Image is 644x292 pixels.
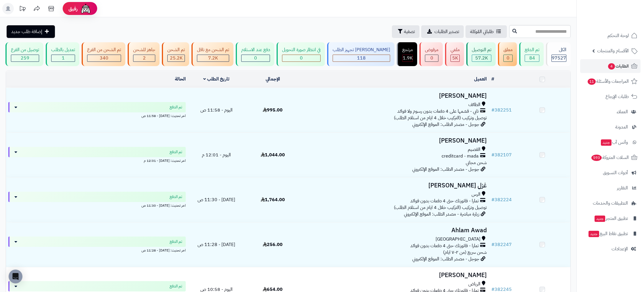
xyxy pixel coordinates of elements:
span: 0 [254,55,257,62]
div: مرتجع [402,47,413,53]
div: 84 [525,55,539,62]
span: 97527 [552,55,566,62]
div: جاهز للشحن [133,47,155,53]
button: تصفية [392,25,419,38]
span: التقارير [617,184,628,192]
span: أدوات التسويق [603,169,628,177]
a: لوحة التحكم [580,29,641,43]
div: 259 [11,55,39,62]
span: الطلبات [607,62,629,70]
div: دفع عند الاستلام [241,47,270,53]
div: اخر تحديث: [DATE] - 11:58 ص [8,112,186,118]
span: 57.2K [475,55,488,62]
div: 0 [241,55,270,62]
span: 2 [143,55,146,62]
a: العملاء [580,105,641,119]
span: السلات المتروكة [591,153,629,162]
a: التطبيقات والخدمات [580,196,641,210]
span: 118 [357,55,366,62]
img: logo-2.png [605,11,639,23]
a: السلات المتروكة593 [580,151,641,164]
span: جوجل - مصدر الطلب: الموقع الإلكتروني [412,121,479,128]
h3: Ahlam Awad [303,227,487,234]
span: 0 [430,55,433,62]
a: المراجعات والأسئلة11 [580,74,641,88]
a: وآتس آبجديد [580,135,641,149]
span: [DATE] - 11:28 ص [198,241,235,248]
span: تصفية [404,28,415,35]
div: اخر تحديث: [DATE] - 11:30 ص [8,202,186,208]
div: ملغي [451,47,460,53]
span: الطائف [468,101,480,108]
div: [PERSON_NAME] تجهيز الطلب [333,47,390,53]
a: تم الشحن من الفرع 340 [80,42,126,66]
a: مرفوض 0 [418,42,444,66]
div: 1856 [402,55,413,62]
span: [GEOGRAPHIC_DATA] [436,236,480,243]
span: اليوم - 11:58 ص [200,107,233,114]
a: #382247 [491,241,512,248]
div: 7222 [197,55,229,62]
div: Open Intercom Messenger [9,270,22,283]
div: مرفوض [425,47,438,53]
span: شحن سريع (من ٢-٧ ايام) [443,249,487,256]
span: تم الدفع [170,104,182,110]
span: 256.00 [263,241,283,248]
a: الإجمالي [266,76,280,82]
span: تم الدفع [170,283,182,289]
img: ai-face.png [80,3,91,14]
a: #382251 [491,107,512,114]
span: رفيق [68,5,78,12]
a: الحالة [175,76,186,82]
span: القصيم [468,146,480,153]
div: 0 [282,55,320,62]
span: طلبات الإرجاع [605,93,629,101]
a: العميل [474,76,487,82]
div: 340 [87,55,121,62]
span: لوحة التحكم [607,32,629,40]
span: # [491,196,494,203]
a: [PERSON_NAME] تجهيز الطلب 118 [326,42,396,66]
div: تم الشحن مع ناقل [197,47,229,53]
div: 25151 [168,55,185,62]
div: 0 [425,55,438,62]
div: تعديل بالطلب [51,47,75,53]
div: اخر تحديث: [DATE] - 12:01 م [8,157,186,163]
div: 5011 [451,55,459,62]
span: جوجل - مصدر الطلب: الموقع الإلكتروني [412,255,479,262]
span: # [491,151,494,158]
a: الطلبات4 [580,59,641,73]
div: توصيل من الفرع [11,47,39,53]
span: 995.00 [263,107,283,114]
a: # [491,76,494,82]
span: creditcard - mada [442,153,479,160]
a: تعديل بالطلب 1 [45,42,80,66]
span: العملاء [617,108,628,116]
span: الرياض [468,281,480,287]
a: التقارير [580,181,641,195]
div: 57224 [472,55,491,62]
span: تمارا - فاتورتك حتى 4 دفعات بدون فوائد [410,243,479,249]
span: تمارا - فاتورتك حتى 4 دفعات بدون فوائد [410,198,479,204]
span: 0 [300,55,303,62]
span: 1 [62,55,65,62]
h3: غزل [PERSON_NAME] [303,182,487,189]
span: 25.2K [170,55,183,62]
a: #382224 [491,196,512,203]
span: تم الدفع [170,239,182,245]
a: توصيل من الفرع 259 [4,42,45,66]
div: الكل [551,47,566,53]
span: جديد [601,139,612,146]
div: 118 [333,55,390,62]
div: تم الشحن [167,47,185,53]
a: تحديثات المنصة [15,3,30,16]
span: 1,764.00 [261,196,285,203]
a: #382107 [491,151,512,158]
span: 11 [587,78,596,85]
a: تاريخ الطلب [203,76,229,82]
a: الكل97527 [545,42,572,66]
span: الإعدادات [612,245,628,253]
span: تم الدفع [170,194,182,200]
a: تم الشحن 25.2K [161,42,190,66]
span: 7.2K [208,55,218,62]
